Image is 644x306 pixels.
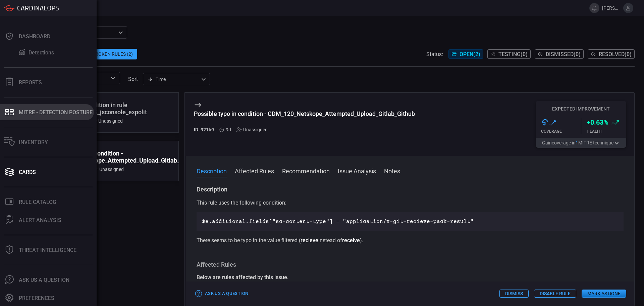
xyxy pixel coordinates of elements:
div: Reports [19,79,42,86]
div: Preferences [19,295,54,301]
button: Mark as Done [582,290,626,298]
span: [PERSON_NAME][DOMAIN_NAME] [602,5,621,11]
span: Sep 30, 2025 12:26 AM [226,127,231,132]
button: Notes [384,167,400,175]
h3: + 0.63 % [587,118,608,126]
div: Threat Intelligence [19,247,76,253]
h3: Affected Rules [197,261,624,269]
div: Each one of these rules are mapped into the following tactics & techniques: [197,280,624,287]
span: Testing ( 0 ) [498,51,528,57]
h3: Description [197,185,624,193]
span: Dismissed ( 0 ) [546,51,581,57]
button: Description [197,167,227,175]
div: Time [148,76,199,83]
p: $e.additional.fields["sc-content-type"] = "application/x-git-recieve-pack-result" [202,218,618,226]
p: There seems to be typo in the value filtered ( instead of ). [197,236,624,245]
div: Unassigned [93,167,124,172]
span: 1 [576,140,578,145]
span: Open ( 2 ) [460,51,480,57]
h5: Expected Improvement [536,106,626,112]
div: Possible typo in condition - CDM_120_Netskope_Attempted_Upload_Gitlab_Github [194,110,415,117]
h5: ID: 921b9 [194,127,214,132]
div: Ask Us A Question [19,277,69,283]
div: Broken not() condition in rule Potential_FortiOS_jsconsole_expolit [50,101,147,116]
p: This rule uses the following condition: [197,199,624,207]
span: Status: [426,51,443,57]
button: Open(2) [448,49,483,59]
div: Below are rules affected by this issue. [197,274,624,280]
button: Disable Rule [534,290,576,298]
strong: recieve [301,237,318,244]
div: Unassigned [92,118,123,124]
div: Rule Catalog [19,199,56,205]
div: Broken Rules (2) [88,49,137,59]
button: Open [108,74,118,83]
button: Ask Us a Question [194,289,250,299]
div: Health [587,129,627,134]
div: Possible typo in condition - CDM_120_Netskope_Attempted_Upload_Gitlab_Github [50,150,198,164]
button: Dismissed(0) [535,49,584,59]
div: Dashboard [19,33,50,40]
div: MITRE - Detection Posture [19,109,93,116]
button: Gaincoverage in1MITRE technique [536,138,626,148]
div: Inventory [19,139,48,145]
div: Detections [29,49,54,56]
button: Issue Analysis [338,167,376,175]
button: Affected Rules [235,167,274,175]
button: Resolved(0) [588,49,635,59]
strong: receive [342,237,360,244]
span: Resolved ( 0 ) [599,51,632,57]
button: Recommendation [282,167,330,175]
button: Testing(0) [487,49,531,59]
button: Dismiss [499,290,529,298]
div: Cards [19,169,36,175]
div: ALERT ANALYSIS [19,217,61,223]
label: sort [128,76,138,82]
div: Unassigned [236,127,268,132]
div: Coverage [541,129,581,134]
